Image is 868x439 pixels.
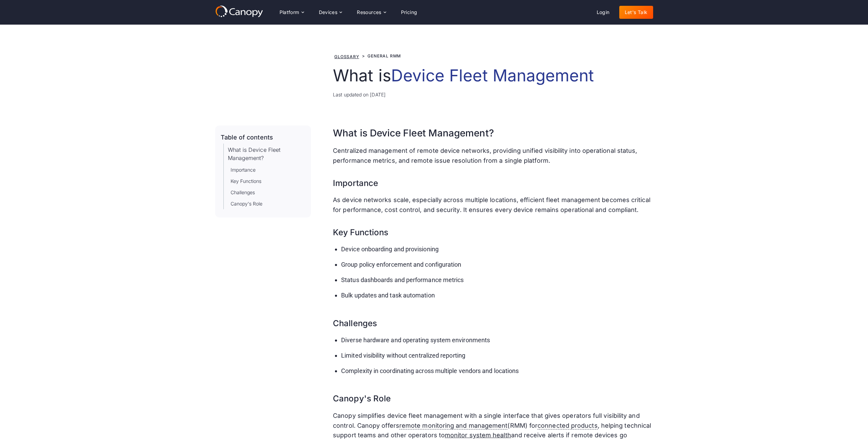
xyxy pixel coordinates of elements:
h3: Key Functions [333,221,653,239]
a: Canopy's Role [231,200,263,207]
a: Key Functions [231,177,262,185]
h1: What is [333,66,653,85]
a: Let's Talk [619,6,653,19]
a: Importance [231,166,256,173]
h2: What is Device Fleet Management? [333,125,653,141]
div: Platform [274,5,309,19]
a: What is Device Fleet Management? [228,146,306,162]
div: Table of contents [221,134,273,141]
li: Complexity in coordinating across multiple vendors and locations [341,366,653,376]
span: connected products [537,422,597,429]
span: Device Fleet Management [391,65,594,85]
a: Login [591,6,615,19]
a: Pricing [396,6,423,19]
h3: Challenges [333,311,653,330]
div: General RMM [367,53,401,59]
div: Platform [280,10,299,15]
li: Bulk updates and task automation [341,291,653,301]
div: Resources [357,10,381,15]
li: Limited visibility without centralized reporting [341,351,653,361]
a: Challenges [231,189,255,196]
span: remote monitoring and management [399,422,508,429]
div: Resources [351,5,391,19]
div: Devices [313,5,348,19]
h3: Canopy's Role [333,387,653,405]
a: Glossary [334,54,359,59]
a: monitor system health [445,431,511,439]
li: Diverse hardware and operating system environments [341,335,653,345]
li: Status dashboards and performance metrics [341,275,653,285]
li: Device onboarding and provisioning [341,244,653,254]
li: Group policy enforcement and configuration [341,260,653,270]
div: > [362,53,365,59]
div: Devices [319,10,338,15]
h3: Importance [333,171,653,190]
p: As device networks scale, especially across multiple locations, efficient fleet management become... [333,195,653,215]
p: Centralized management of remote device networks, providing unified visibility into operational s... [333,146,653,166]
div: Last updated on [DATE] [333,91,653,98]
